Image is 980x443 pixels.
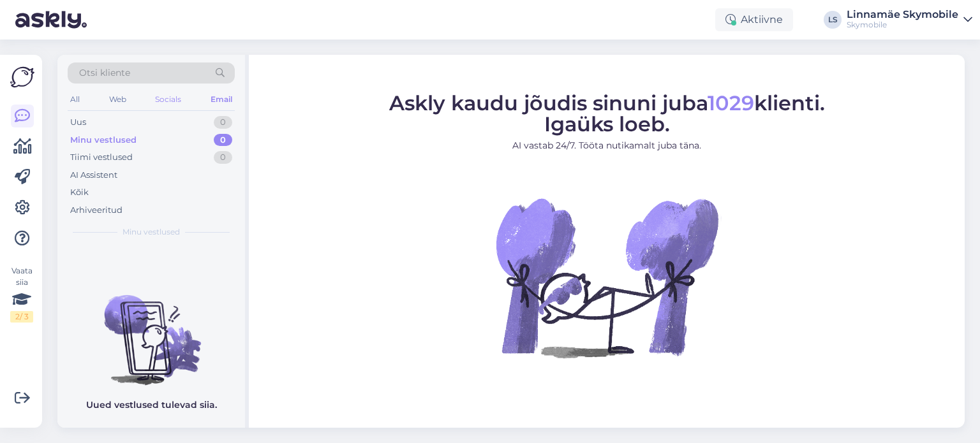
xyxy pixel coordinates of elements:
div: Socials [152,91,184,108]
span: Minu vestlused [122,226,180,238]
div: Skymobile [847,20,958,30]
div: AI Assistent [70,169,117,182]
div: Tiimi vestlused [70,151,133,164]
img: No chats [57,272,245,387]
p: Uued vestlused tulevad siia. [86,398,217,412]
div: Arhiveeritud [70,204,122,217]
div: 0 [214,116,232,129]
div: Aktiivne [715,8,793,31]
div: 2 / 3 [10,311,33,323]
span: 1029 [708,91,754,115]
span: Askly kaudu jõudis sinuni juba klienti. Igaüks loeb. [389,91,825,136]
div: 0 [214,151,232,164]
p: AI vastab 24/7. Tööta nutikamalt juba täna. [389,139,825,152]
img: No Chat active [492,163,722,392]
div: Vaata siia [10,265,33,323]
div: Linnamäe Skymobile [847,10,958,20]
span: Otsi kliente [79,66,130,80]
a: Linnamäe SkymobileSkymobile [847,10,972,30]
img: Askly Logo [10,65,34,89]
div: Email [208,91,235,108]
div: LS [824,11,842,29]
div: Uus [70,116,86,129]
div: 0 [214,134,232,147]
div: Minu vestlused [70,134,137,147]
div: All [68,91,82,108]
div: Kõik [70,186,89,199]
div: Web [107,91,129,108]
